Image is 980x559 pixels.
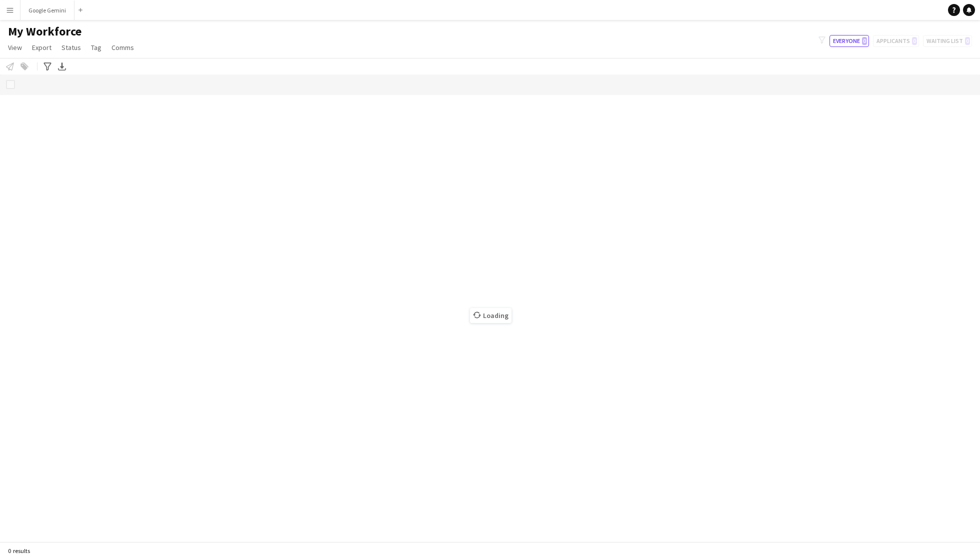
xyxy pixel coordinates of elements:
button: Everyone0 [829,35,869,47]
span: Comms [111,43,134,52]
span: 0 [862,37,867,45]
a: Comms [107,41,138,54]
span: Export [32,43,51,52]
button: Google Gemini [20,0,74,20]
a: View [4,41,26,54]
a: Tag [87,41,105,54]
span: Status [61,43,81,52]
span: Loading [470,308,511,323]
a: Export [28,41,55,54]
app-action-btn: Export XLSX [56,60,68,72]
app-action-btn: Advanced filters [41,60,53,72]
span: My Workforce [8,24,81,39]
span: Tag [91,43,101,52]
a: Status [57,41,85,54]
span: View [8,43,22,52]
